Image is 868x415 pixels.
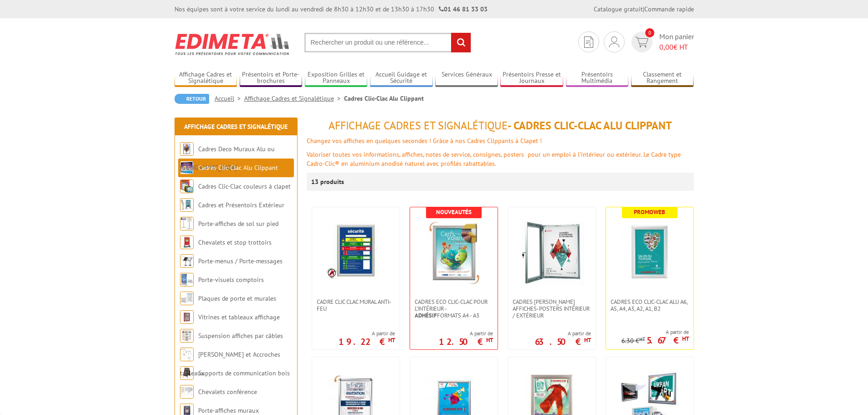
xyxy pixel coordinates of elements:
[198,369,290,377] a: Supports de communication bois
[329,118,508,133] span: Affichage Cadres et Signalétique
[215,94,244,102] a: Accueil
[180,236,194,249] img: Chevalets et stop trottoirs
[198,220,278,228] a: Porte-affiches de sol sur pied
[180,292,194,305] img: Plaques de porte et murales
[180,145,275,172] a: Cadres Deco Muraux Alu ou [GEOGRAPHIC_DATA]
[180,254,194,268] img: Porte-menus / Porte-messages
[198,388,257,396] a: Chevalets conférence
[631,71,694,86] a: Classement et Rangement
[566,71,629,86] a: Présentoirs Multimédia
[439,5,488,13] strong: 01 46 81 33 03
[198,276,264,284] a: Porte-visuels comptoirs
[180,198,194,212] img: Cadres et Présentoirs Extérieur
[659,31,694,52] span: Mon panier
[436,208,472,216] b: Nouveautés
[647,338,689,343] p: 5.67 €
[175,5,488,14] div: Nos équipes sont à votre service du lundi au vendredi de 8h30 à 12h30 et de 13h30 à 17h30
[659,42,694,52] span: € HT
[410,298,498,319] a: Cadres Eco Clic-Clac pour l'intérieur -Adhésifformats A4 - A3
[645,28,654,37] span: 0
[659,42,673,51] span: 0,00
[344,94,424,103] li: Cadres Clic-Clac Alu Clippant
[611,298,689,312] span: Cadres Eco Clic-Clac alu A6, A5, A4, A3, A2, A1, B2
[639,336,645,342] sup: HT
[594,5,694,14] div: |
[422,221,486,285] img: Cadres Eco Clic-Clac pour l'intérieur - <strong>Adhésif</strong> formats A4 - A3
[618,221,682,285] img: Cadres Eco Clic-Clac alu A6, A5, A4, A3, A2, A1, B2
[198,313,280,321] a: Vitrines et tableaux affichage
[198,164,278,172] a: Cadres Clic-Clac Alu Clippant
[635,37,648,47] img: devis rapide
[388,336,395,344] sup: HT
[244,94,344,102] a: Affichage Cadres et Signalétique
[307,120,694,132] h1: - Cadres Clic-Clac Alu Clippant
[594,5,643,13] a: Catalogue gratuit
[311,173,345,191] p: 13 produits
[198,201,284,209] a: Cadres et Présentoirs Extérieur
[180,179,194,193] img: Cadres Clic-Clac couleurs à clapet
[307,150,681,168] font: Valoriser toutes vos informations, affiches, notes de service, consignes, posters pour un emploi ...
[415,312,437,319] strong: Adhésif
[317,298,395,312] span: Cadre CLIC CLAC Mural ANTI-FEU
[339,339,395,344] p: 19.22 €
[439,330,493,337] span: A partir de
[326,221,385,280] img: Cadre CLIC CLAC Mural ANTI-FEU
[180,310,194,324] img: Vitrines et tableaux affichage
[621,328,689,336] span: A partir de
[682,335,689,343] sup: HT
[606,298,693,312] a: Cadres Eco Clic-Clac alu A6, A5, A4, A3, A2, A1, B2
[584,36,593,48] img: devis rapide
[307,137,542,145] font: Changez vos affiches en quelques secondes ! Grâce à nos Cadres Clippants à Clapet !
[240,71,303,86] a: Présentoirs et Porte-brochures
[198,238,272,246] a: Chevalets et stop trottoirs
[435,71,498,86] a: Services Généraux
[180,385,194,399] img: Chevalets conférence
[584,336,591,344] sup: HT
[415,298,493,319] span: Cadres Eco Clic-Clac pour l'intérieur - formats A4 - A3
[175,27,291,61] img: Edimeta
[370,71,433,86] a: Accueil Guidage et Sécurité
[535,330,591,337] span: A partir de
[198,182,291,190] a: Cadres Clic-Clac couleurs à clapet
[609,36,619,47] img: devis rapide
[312,298,400,312] a: Cadre CLIC CLAC Mural ANTI-FEU
[520,221,584,285] img: Cadres vitrines affiches-posters intérieur / extérieur
[180,348,194,361] img: Cimaises et Accroches tableaux
[198,257,282,265] a: Porte-menus / Porte-messages
[513,298,591,319] span: Cadres [PERSON_NAME] affiches-posters intérieur / extérieur
[621,338,645,344] p: 6.30 €
[305,71,368,86] a: Exposition Grilles et Panneaux
[175,94,209,104] a: Retour
[629,31,694,52] a: devis rapide 0 Mon panier 0,00€ HT
[644,5,694,13] a: Commande rapide
[508,298,596,319] a: Cadres [PERSON_NAME] affiches-posters intérieur / extérieur
[451,33,471,52] input: rechercher
[500,71,563,86] a: Présentoirs Presse et Journaux
[535,339,591,344] p: 63.50 €
[198,406,259,415] a: Porte-affiches muraux
[180,142,194,156] img: Cadres Deco Muraux Alu ou Bois
[198,294,276,302] a: Plaques de porte et murales
[198,332,283,340] a: Suspension affiches par câbles
[184,123,288,131] a: Affichage Cadres et Signalétique
[180,350,280,377] a: [PERSON_NAME] et Accroches tableaux
[304,33,471,52] input: Rechercher un produit ou une référence...
[634,208,665,216] b: Promoweb
[486,336,493,344] sup: HT
[439,339,493,344] p: 12.50 €
[339,330,395,337] span: A partir de
[175,71,237,86] a: Affichage Cadres et Signalétique
[180,217,194,231] img: Porte-affiches de sol sur pied
[180,273,194,287] img: Porte-visuels comptoirs
[180,329,194,343] img: Suspension affiches par câbles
